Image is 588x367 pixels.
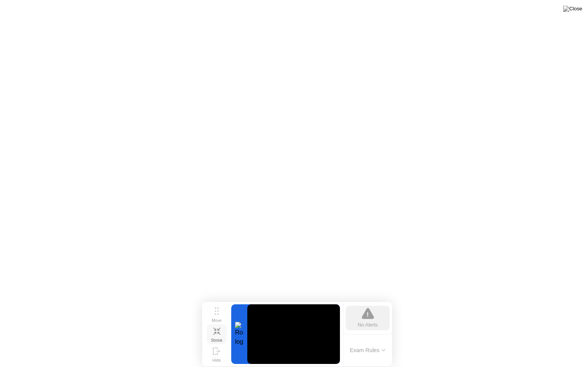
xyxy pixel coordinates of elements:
[212,358,221,362] div: Hide
[207,344,227,364] button: Hide
[212,318,222,323] div: Move
[563,6,582,12] img: Close
[207,324,227,344] button: Shrink
[211,338,222,343] div: Shrink
[358,321,378,328] div: No Alerts
[348,347,388,354] button: Exam Rules
[207,304,227,324] button: Move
